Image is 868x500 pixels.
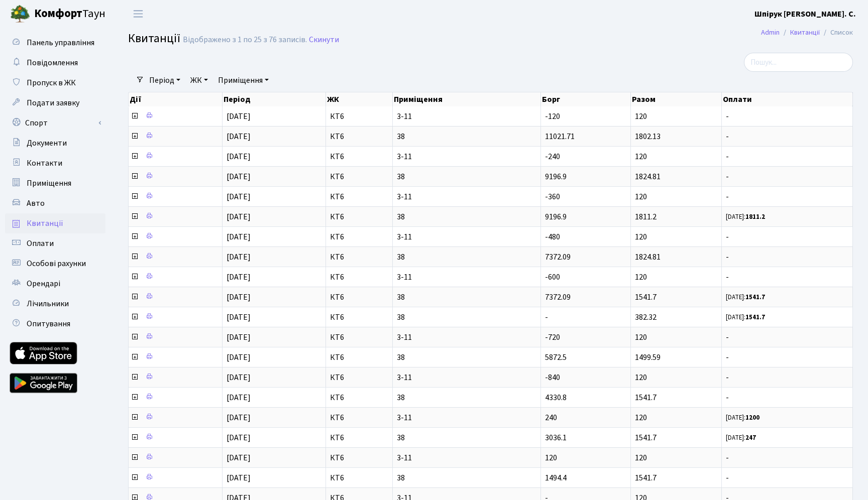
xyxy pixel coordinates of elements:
[330,373,388,382] span: КТ6
[635,151,647,162] span: 120
[397,213,536,221] span: 38
[397,173,536,181] span: 38
[635,452,647,463] span: 120
[27,318,70,329] span: Опитування
[5,133,105,153] a: Документи
[330,273,388,281] span: КТ6
[330,313,388,321] span: КТ6
[745,293,765,302] b: 1541.7
[545,292,571,303] span: 7372.09
[27,278,60,289] span: Орендарі
[10,4,30,24] img: logo.png
[330,213,388,221] span: КТ6
[397,273,536,281] span: 3-11
[227,372,251,383] span: [DATE]
[27,198,45,209] span: Авто
[397,293,536,301] span: 38
[227,392,251,403] span: [DATE]
[27,178,71,189] span: Приміщення
[330,434,388,442] span: КТ6
[397,253,536,261] span: 38
[761,27,780,38] a: Admin
[227,432,251,443] span: [DATE]
[227,412,251,423] span: [DATE]
[5,153,105,173] a: Контакти
[330,353,388,361] span: КТ6
[397,313,536,321] span: 38
[330,112,388,120] span: КТ6
[397,333,536,341] span: 3-11
[330,333,388,341] span: КТ6
[726,253,848,261] span: -
[545,372,560,383] span: -840
[726,153,848,161] span: -
[545,111,560,122] span: -120
[27,238,54,249] span: Оплати
[726,454,848,462] span: -
[5,233,105,254] a: Оплати
[397,153,536,161] span: 3-11
[27,298,69,309] span: Лічильники
[227,272,251,283] span: [DATE]
[746,22,868,43] nav: breadcrumb
[726,133,848,141] span: -
[227,231,251,242] span: [DATE]
[227,191,251,202] span: [DATE]
[5,173,105,193] a: Приміщення
[545,332,560,343] span: -720
[754,9,856,20] b: Шпірук [PERSON_NAME]. С.
[790,27,820,38] a: Квитанції
[330,153,388,161] span: КТ6
[126,6,151,22] button: Переключити навігацію
[5,113,105,133] a: Спорт
[397,394,536,402] span: 38
[726,233,848,241] span: -
[726,173,848,181] span: -
[744,53,853,72] input: Пошук...
[635,252,661,263] span: 1824.81
[545,352,567,363] span: 5872.5
[330,133,388,141] span: КТ6
[227,211,251,222] span: [DATE]
[27,57,78,68] span: Повідомлення
[397,112,536,120] span: 3-11
[183,35,307,45] div: Відображено з 1 по 25 з 76 записів.
[27,97,79,108] span: Подати заявку
[635,332,647,343] span: 120
[397,133,536,141] span: 38
[635,312,657,323] span: 382.32
[27,218,63,229] span: Квитанції
[745,212,765,221] b: 1811.2
[635,111,647,122] span: 120
[5,274,105,294] a: Орендарі
[545,432,567,443] span: 3036.1
[397,193,536,201] span: 3-11
[745,313,765,322] b: 1541.7
[128,30,180,47] span: Квитанції
[635,272,647,283] span: 120
[5,193,105,213] a: Авто
[726,313,765,322] small: [DATE]:
[393,92,541,106] th: Приміщення
[27,138,67,149] span: Документи
[635,231,647,242] span: 120
[227,312,251,323] span: [DATE]
[227,352,251,363] span: [DATE]
[330,414,388,422] span: КТ6
[545,272,560,283] span: -600
[214,72,273,89] a: Приміщення
[545,252,571,263] span: 7372.09
[5,213,105,233] a: Квитанції
[397,474,536,482] span: 38
[397,414,536,422] span: 3-11
[635,372,647,383] span: 120
[223,92,326,106] th: Період
[635,191,647,202] span: 120
[27,158,62,169] span: Контакти
[635,392,657,403] span: 1541.7
[227,472,251,483] span: [DATE]
[745,413,759,422] b: 1200
[635,472,657,483] span: 1541.7
[635,412,647,423] span: 120
[820,27,853,38] li: Список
